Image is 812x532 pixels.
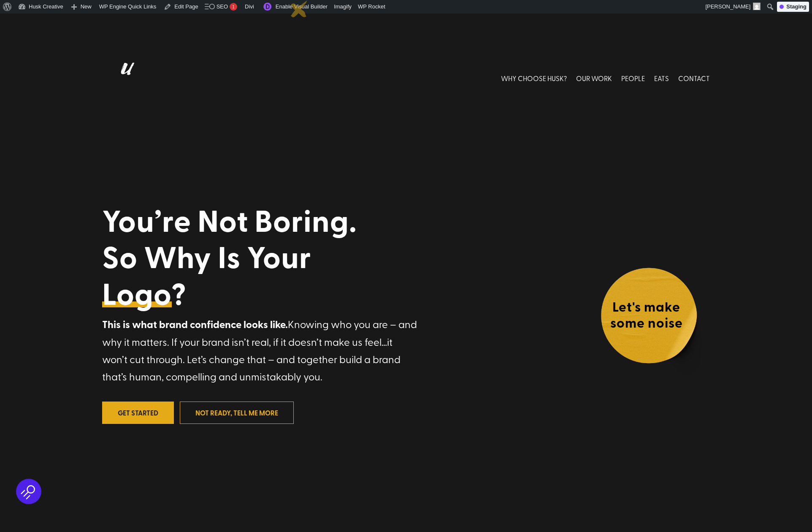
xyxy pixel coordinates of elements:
a: Logo [102,275,172,311]
strong: This is what brand confidence looks like. [102,317,288,331]
a: WHY CHOOSE HUSK? [501,59,567,97]
p: Knowing who you are – and why it matters. If your brand isn’t real, if it doesn’t make us feel…it... [102,315,419,385]
div: Staging [777,2,809,12]
a: CONTACT [678,59,710,97]
div: 1 [230,3,237,11]
a: not ready, tell me more [180,402,294,424]
h1: You’re Not Boring. So Why Is Your ? [102,202,453,315]
span: [PERSON_NAME] [705,3,750,10]
h4: Let's make some noise [600,298,693,335]
a: OUR WORK [576,59,612,97]
a: Get Started [102,402,174,424]
a: EATS [654,59,669,97]
img: Husk logo [102,59,149,97]
a: PEOPLE [621,59,645,97]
